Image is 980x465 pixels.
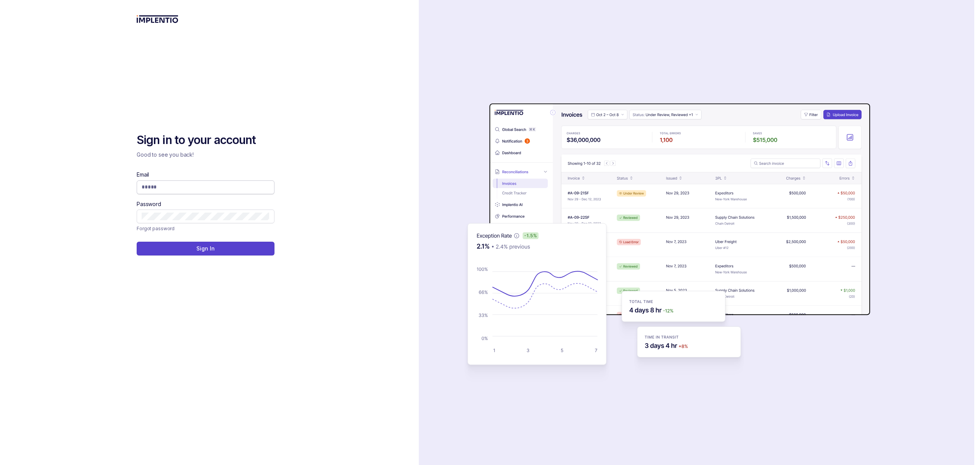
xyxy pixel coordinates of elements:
p: Forgot password [137,225,175,232]
label: Email [137,171,149,178]
img: logo [137,15,178,23]
img: signin-background.svg [440,79,873,386]
p: Good to see you back! [137,151,274,159]
a: Link Forgot password [137,225,175,232]
button: Sign In [137,242,274,255]
h2: Sign in to your account [137,133,274,148]
p: Sign In [196,245,214,252]
label: Password [137,200,161,208]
